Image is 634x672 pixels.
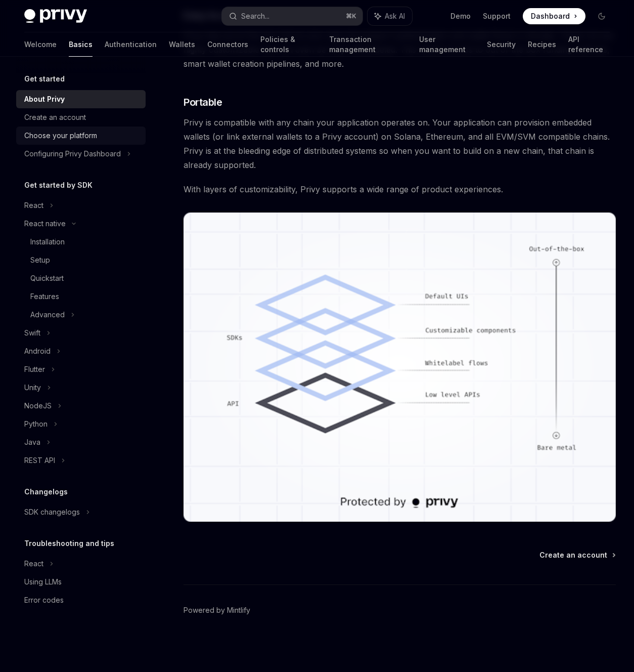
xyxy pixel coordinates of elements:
[69,32,93,57] a: Basics
[450,11,471,21] a: Demo
[30,254,50,266] div: Setup
[539,550,607,560] span: Create an account
[16,108,146,127] a: Create an account
[24,382,41,394] div: Unity
[24,93,65,105] div: About Privy
[24,327,40,339] div: Swift
[16,573,146,591] a: Using LLMs
[528,32,556,57] a: Recipes
[24,111,86,123] div: Create an account
[16,287,146,306] a: Features
[184,605,250,615] a: Powered by Mintlify
[30,236,65,248] div: Installation
[24,218,66,230] div: React native
[385,11,405,21] span: Ask AI
[105,32,157,57] a: Authentication
[16,127,146,145] a: Choose your platform
[169,32,195,57] a: Wallets
[16,233,146,251] a: Installation
[184,213,616,522] img: images/Customization.png
[24,73,65,85] h5: Get started
[184,115,616,172] span: Privy is compatible with any chain your application operates on. Your application can provision e...
[24,400,52,412] div: NodeJS
[419,32,475,57] a: User management
[487,32,516,57] a: Security
[368,7,412,25] button: Ask AI
[16,251,146,269] a: Setup
[531,11,570,21] span: Dashboard
[184,182,616,196] span: With layers of customizability, Privy supports a wide range of product experiences.
[16,591,146,609] a: Error codes
[222,7,362,25] button: Search...⌘K
[24,537,114,550] h5: Troubleshooting and tips
[30,290,59,303] div: Features
[24,32,57,57] a: Welcome
[568,32,610,57] a: API reference
[184,95,222,109] span: Portable
[260,32,317,57] a: Policies & controls
[30,272,64,284] div: Quickstart
[346,12,356,20] span: ⌘ K
[483,11,511,21] a: Support
[24,148,121,160] div: Configuring Privy Dashboard
[24,486,68,498] h5: Changelogs
[24,576,62,588] div: Using LLMs
[24,454,55,467] div: REST API
[24,130,97,142] div: Choose your platform
[24,594,64,606] div: Error codes
[539,550,615,560] a: Create an account
[24,179,93,191] h5: Get started by SDK
[594,8,610,24] button: Toggle dark mode
[329,32,407,57] a: Transaction management
[24,363,45,375] div: Flutter
[24,199,43,212] div: React
[523,8,585,24] a: Dashboard
[16,269,146,287] a: Quickstart
[207,32,248,57] a: Connectors
[30,309,65,321] div: Advanced
[24,418,48,430] div: Python
[241,10,269,22] div: Search...
[24,436,40,448] div: Java
[16,90,146,108] a: About Privy
[24,345,51,357] div: Android
[24,9,87,23] img: dark logo
[24,558,43,570] div: React
[24,506,80,518] div: SDK changelogs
